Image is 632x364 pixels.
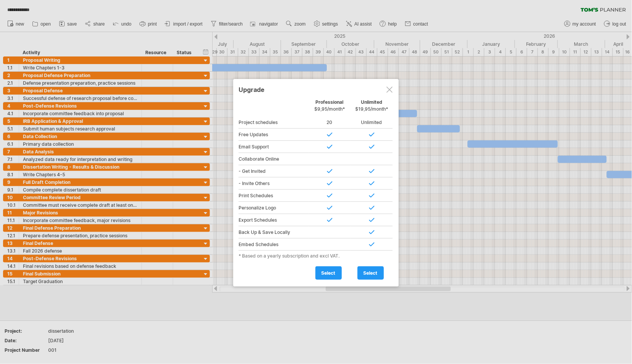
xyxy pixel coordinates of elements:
[239,253,393,259] div: * Based on a yearly subscription and excl VAT.
[239,165,309,177] div: - Get Invited
[351,99,393,116] div: Unlimited
[351,116,393,129] div: Unlimited
[239,82,393,96] div: Upgrade
[364,270,378,276] span: select
[357,266,384,280] a: select
[355,106,388,112] span: $19,95/month*
[322,270,336,276] span: select
[314,106,345,112] span: $9,95/month*
[309,116,351,129] div: 20
[239,202,309,214] div: Personalize Logo
[239,214,309,226] div: Export Schedules
[239,177,309,190] div: - Invite Others
[239,153,309,165] div: Collaborate Online
[315,266,342,280] a: select
[239,190,309,202] div: Print Schedules
[309,99,351,116] div: Professional
[239,116,309,129] div: Project schedules
[239,129,309,141] div: Free Updates
[239,226,309,238] div: Back Up & Save Locally
[239,141,309,153] div: Email Support
[239,238,309,251] div: Embed Schedules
